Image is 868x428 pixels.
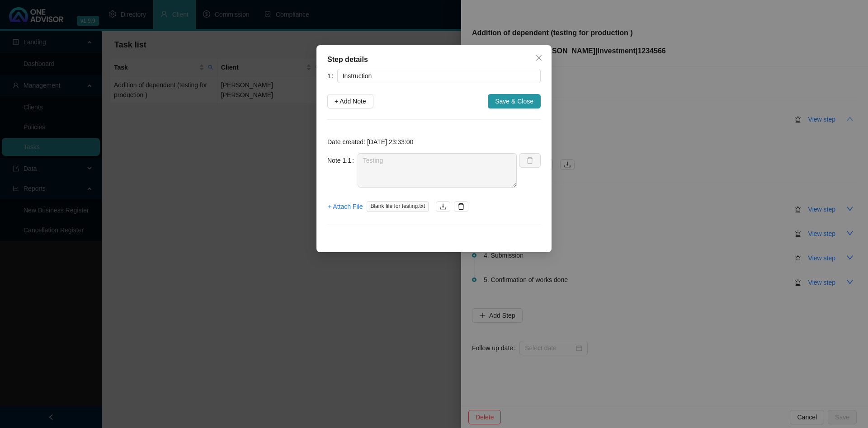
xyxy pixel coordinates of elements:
span: download [439,203,447,210]
span: + Attach File [328,202,363,212]
span: delete [458,203,465,210]
span: Blank file for testing.txt [367,201,429,212]
p: Date created: [DATE] 23:33:00 [327,137,541,147]
textarea: Testing [358,153,517,188]
label: Note 1.1 [327,153,358,168]
label: 1 [327,69,337,83]
span: Save & Close [495,96,533,106]
button: + Add Note [327,94,373,108]
button: + Attach File [327,199,363,214]
div: Step details [327,54,541,65]
span: + Add Note [335,96,366,106]
button: Save & Close [488,94,541,108]
span: close [535,54,542,61]
button: Close [532,51,546,65]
